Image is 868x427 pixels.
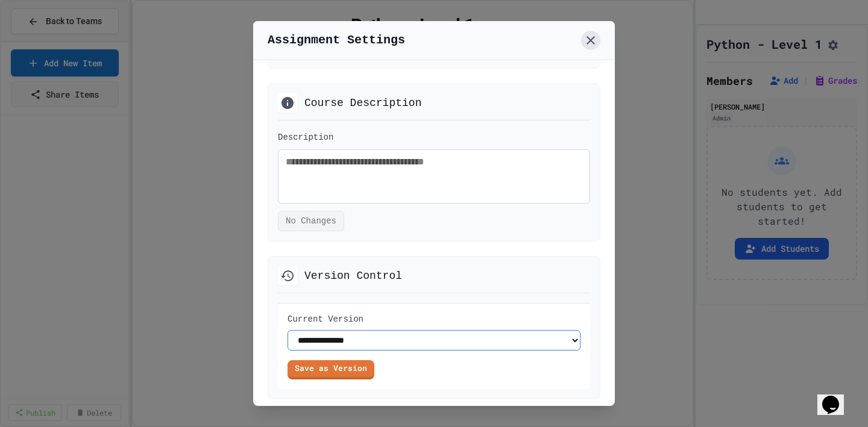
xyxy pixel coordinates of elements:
[288,313,580,325] label: Current Version
[278,132,333,142] label: Description
[304,95,421,111] h2: Course Description
[304,267,402,284] h2: Version Control
[288,360,374,379] a: Save as Version
[817,379,856,415] iframe: chat widget
[268,32,405,49] h1: Assignment Settings
[278,211,344,231] button: No Changes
